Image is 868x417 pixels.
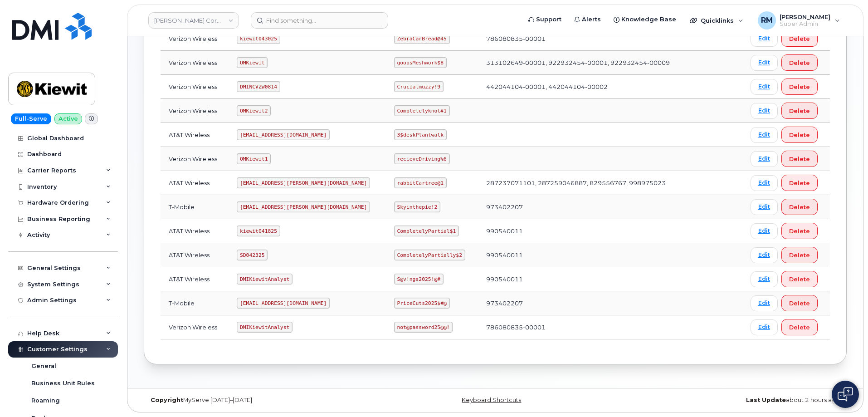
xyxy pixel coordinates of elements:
button: Delete [781,78,818,95]
button: Delete [781,103,818,119]
td: Verizon Wireless [161,147,229,171]
td: 313102649-00001, 922932454-00001, 922932454-00009 [478,51,688,75]
a: Edit [751,295,778,311]
code: OMKiewit2 [237,105,271,116]
span: Delete [789,155,810,163]
a: Edit [751,31,778,47]
td: T-Mobile [161,195,229,219]
a: Keyboard Shortcuts [462,397,521,403]
td: 990540011 [478,219,688,243]
a: Edit [751,151,778,167]
span: Delete [789,227,810,235]
a: Edit [751,127,778,143]
code: ZebraCarBread@45 [394,33,450,44]
td: AT&T Wireless [161,243,229,267]
button: Delete [781,271,818,287]
code: OMKiewit1 [237,153,271,164]
code: OMKiewit [237,57,268,68]
code: [EMAIL_ADDRESS][PERSON_NAME][DOMAIN_NAME] [237,201,370,212]
span: Super Admin [780,20,830,28]
code: kiewit043025 [237,33,280,44]
td: 442044104-00001, 442044104-00002 [478,75,688,99]
code: PriceCuts2025$#@ [394,298,450,309]
span: Knowledge Base [621,15,676,24]
a: Edit [751,79,778,95]
span: Delete [789,299,810,308]
a: Edit [751,223,778,239]
a: Knowledge Base [607,10,683,29]
code: [EMAIL_ADDRESS][DOMAIN_NAME] [237,129,330,140]
td: AT&T Wireless [161,219,229,243]
div: Quicklinks [683,11,750,29]
span: Delete [789,203,810,211]
a: Edit [751,199,778,215]
code: 3$deskPlantwalk [394,129,447,140]
a: Kiewit Corporation [148,12,239,29]
td: Verizon Wireless [161,75,229,99]
button: Delete [781,175,818,191]
td: Verizon Wireless [161,99,229,123]
code: Crucialmuzzy!9 [394,81,444,92]
button: Delete [781,319,818,335]
code: DMIKiewitAnalyst [237,274,293,285]
td: 990540011 [478,243,688,267]
td: AT&T Wireless [161,267,229,291]
div: Rachel Miller [751,11,846,29]
button: Delete [781,223,818,239]
span: Delete [789,83,810,91]
button: Delete [781,54,818,71]
span: Delete [789,34,810,43]
a: Edit [751,103,778,119]
td: Verizon Wireless [161,51,229,75]
code: DMINCVZW0814 [237,81,280,92]
a: Edit [751,319,778,335]
span: Delete [789,179,810,187]
button: Delete [781,295,818,311]
span: RM [761,15,773,26]
a: Support [522,10,568,29]
td: 287237071101, 287259046887, 829556767, 998975023 [478,171,688,195]
code: DMIKiewitAnalyst [237,322,293,333]
code: SD042325 [237,250,268,260]
a: Edit [751,55,778,71]
span: Delete [789,275,810,284]
span: Quicklinks [701,17,734,24]
td: Verizon Wireless [161,27,229,51]
code: recieveDriving%6 [394,153,450,164]
strong: Copyright [151,397,183,403]
td: AT&T Wireless [161,171,229,195]
code: goopsMeshwork$8 [394,57,447,68]
span: Delete [789,107,810,115]
code: rabbitCartree@1 [394,177,447,188]
td: 973402207 [478,195,688,219]
code: Completelyknot#1 [394,105,450,116]
a: Edit [751,247,778,263]
img: Open chat [838,387,853,402]
td: 973402207 [478,291,688,315]
button: Delete [781,199,818,215]
span: Support [536,15,561,24]
span: Delete [789,251,810,260]
td: Verizon Wireless [161,315,229,339]
td: T-Mobile [161,291,229,315]
span: Delete [789,131,810,139]
td: 990540011 [478,267,688,291]
a: Edit [751,271,778,287]
td: AT&T Wireless [161,123,229,147]
span: [PERSON_NAME] [780,13,830,20]
span: Delete [789,59,810,67]
span: Delete [789,323,810,332]
code: S@v!ngs2025!@# [394,274,444,285]
code: [EMAIL_ADDRESS][PERSON_NAME][DOMAIN_NAME] [237,177,370,188]
code: not@password25@@! [394,322,453,333]
span: Alerts [582,15,601,24]
button: Delete [781,30,818,47]
input: Find something... [251,12,388,29]
button: Delete [781,151,818,167]
td: 786080835-00001 [478,27,688,51]
a: Edit [751,175,778,191]
td: 786080835-00001 [478,315,688,339]
strong: Last Update [746,397,786,403]
code: kiewit041825 [237,226,280,236]
div: about 2 hours ago [612,397,847,404]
